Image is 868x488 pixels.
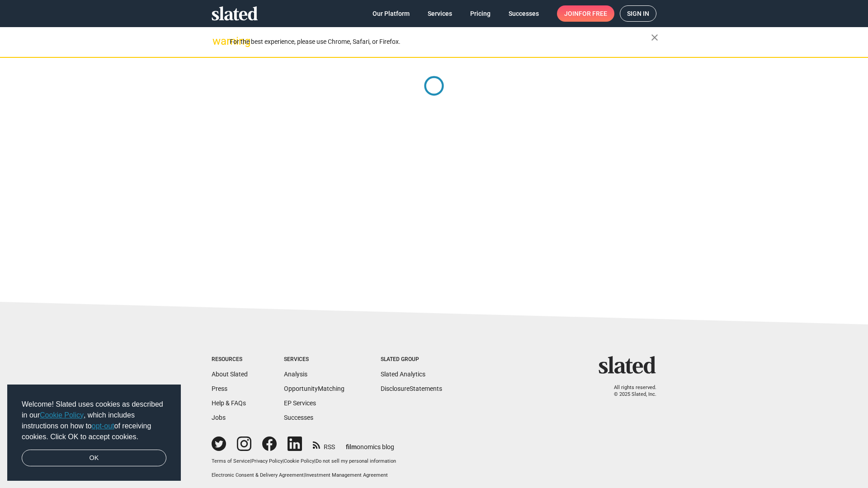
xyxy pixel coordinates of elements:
[509,5,539,22] span: Successes
[649,32,660,43] mat-icon: close
[557,5,614,22] a: Joinfor free
[212,36,223,47] mat-icon: warning
[212,414,226,421] a: Jobs
[251,458,283,464] a: Privacy Policy
[212,458,250,464] a: Terms of Service
[564,5,607,22] span: Join
[420,5,459,22] a: Services
[604,385,656,398] p: All rights reserved. © 2025 Slated, Inc.
[428,5,452,22] span: Services
[284,414,313,421] a: Successes
[284,385,344,392] a: OpportunityMatching
[283,458,284,464] span: |
[304,472,305,478] span: |
[284,458,314,464] a: Cookie Policy
[250,458,251,464] span: |
[212,472,304,478] a: Electronic Consent & Delivery Agreement
[373,5,410,22] span: Our Platform
[470,5,491,22] span: Pricing
[212,371,248,378] a: About Slated
[365,5,417,22] a: Our Platform
[501,5,546,22] a: Successes
[316,458,396,465] button: Do not sell my personal information
[463,5,498,22] a: Pricing
[346,436,394,451] a: filmonomics blog
[627,6,649,21] span: Sign in
[620,5,656,22] a: Sign in
[314,458,316,464] span: |
[284,356,344,363] div: Services
[212,356,248,363] div: Resources
[313,437,335,451] a: RSS
[22,450,166,467] a: dismiss cookie message
[579,5,607,22] span: for free
[212,385,227,392] a: Press
[7,385,181,481] div: cookieconsent
[284,399,316,407] a: EP Services
[92,422,114,430] a: opt-out
[230,36,651,48] div: For the best experience, please use Chrome, Safari, or Firefox.
[381,371,425,378] a: Slated Analytics
[284,371,307,378] a: Analysis
[22,399,166,442] span: Welcome! Slated uses cookies as described in our , which includes instructions on how to of recei...
[305,472,388,478] a: Investment Management Agreement
[40,411,84,419] a: Cookie Policy
[212,399,246,407] a: Help & FAQs
[381,385,442,392] a: DisclosureStatements
[346,443,357,450] span: film
[381,356,442,363] div: Slated Group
